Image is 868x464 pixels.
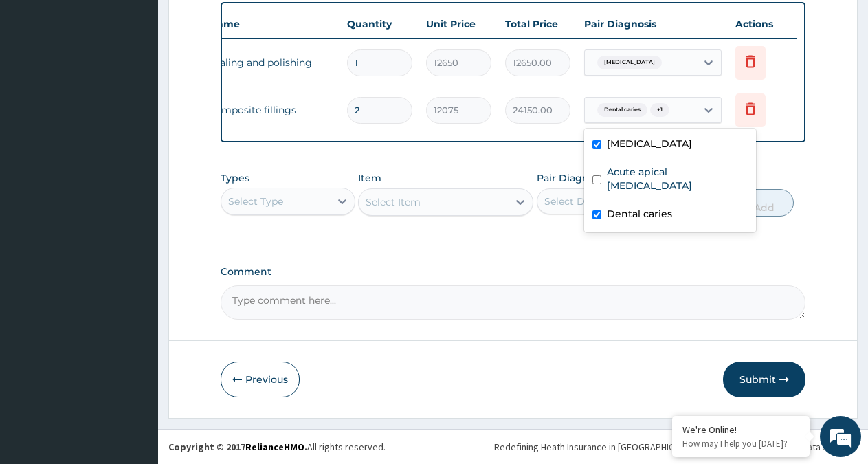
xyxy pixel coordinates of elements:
textarea: Type your message and hit 'Enter' [7,314,262,362]
label: Item [358,171,381,185]
th: Pair Diagnosis [577,10,728,38]
th: Name [203,10,340,38]
img: d_794563401_company_1708531726252_794563401 [25,69,56,103]
footer: All rights reserved. [158,429,868,464]
strong: Copyright © 2017 . [168,441,307,453]
span: + 1 [650,103,669,117]
div: Minimize live chat window [225,7,258,40]
label: Acute apical [MEDICAL_DATA] [607,165,748,192]
td: scaling and polishing [203,49,340,76]
p: How may I help you today? [682,438,799,450]
label: Comment [221,266,805,278]
button: Add [735,189,794,217]
span: [MEDICAL_DATA] [597,56,662,69]
td: composite fillings [203,96,340,124]
th: Total Price [498,10,577,38]
div: Redefining Heath Insurance in [GEOGRAPHIC_DATA] using Telemedicine and Data Science! [494,440,858,454]
div: We're Online! [682,423,799,436]
span: We're online! [80,142,190,281]
th: Quantity [340,10,419,38]
span: Dental caries [597,103,647,117]
label: Dental caries [607,207,672,221]
th: Actions [728,10,797,38]
div: Select Diagnosis [544,195,625,208]
div: Select Type [228,195,283,208]
label: Types [221,173,249,184]
label: [MEDICAL_DATA] [607,137,692,151]
label: Pair Diagnosis [537,171,608,185]
th: Unit Price [419,10,498,38]
div: Chat with us now [71,77,231,95]
button: Submit [723,362,805,397]
button: Previous [221,362,300,397]
a: RelianceHMO [245,441,304,453]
